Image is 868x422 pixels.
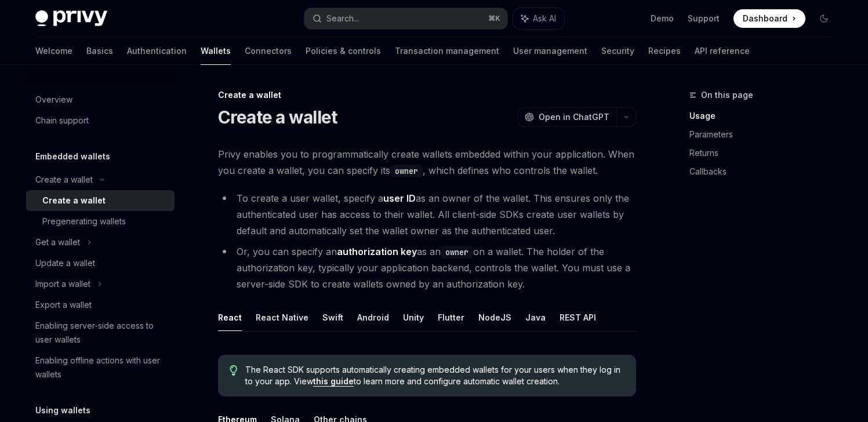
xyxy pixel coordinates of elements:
div: Search... [326,12,359,26]
button: Flutter [438,304,464,331]
a: Pregenerating wallets [26,211,175,232]
div: Enabling server-side access to user wallets [35,319,168,347]
div: Create a wallet [35,173,93,187]
span: The React SDK supports automatically creating embedded wallets for your users when they log in to... [245,364,624,387]
a: Recipes [648,37,681,65]
button: Open in ChatGPT [517,107,616,127]
a: API reference [695,37,750,65]
a: Transaction management [395,37,499,65]
a: Dashboard [733,9,805,28]
code: owner [441,246,473,259]
a: Update a wallet [26,253,175,274]
a: Support [688,13,720,24]
a: Chain support [26,110,175,131]
a: Security [601,37,634,65]
strong: user ID [383,192,416,204]
div: Enabling offline actions with user wallets [35,354,168,381]
span: Ask AI [533,13,556,24]
a: Callbacks [689,162,842,181]
a: Overview [26,89,175,110]
strong: authorization key [337,246,417,257]
button: React [218,304,242,331]
button: Search...⌘K [304,8,507,29]
div: Create a wallet [42,194,106,208]
a: Authentication [127,37,187,65]
a: Enabling server-side access to user wallets [26,315,175,350]
span: Dashboard [743,13,787,24]
button: Android [357,304,389,331]
code: owner [390,165,423,177]
a: Welcome [35,37,72,65]
h5: Embedded wallets [35,150,110,163]
a: Returns [689,144,842,162]
span: On this page [701,88,753,102]
a: Usage [689,107,842,125]
button: Java [525,304,546,331]
div: Import a wallet [35,277,90,291]
h1: Create a wallet [218,107,337,128]
span: ⌘ K [488,14,500,23]
h5: Using wallets [35,403,90,417]
svg: Tip [230,365,238,376]
div: Overview [35,93,72,107]
span: Privy enables you to programmatically create wallets embedded within your application. When you c... [218,146,636,179]
a: Enabling offline actions with user wallets [26,350,175,385]
button: NodeJS [478,304,511,331]
a: Create a wallet [26,190,175,211]
a: User management [513,37,587,65]
button: REST API [560,304,596,331]
div: Update a wallet [35,256,95,270]
button: React Native [256,304,308,331]
a: Parameters [689,125,842,144]
button: Ask AI [513,8,564,29]
div: Chain support [35,114,89,128]
li: Or, you can specify an as an on a wallet. The holder of the authorization key, typically your app... [218,243,636,292]
button: Swift [322,304,343,331]
a: Demo [651,13,674,24]
img: dark logo [35,10,107,27]
a: this guide [313,376,354,387]
div: Pregenerating wallets [42,214,126,228]
a: Policies & controls [306,37,381,65]
button: Toggle dark mode [815,9,833,28]
div: Create a wallet [218,89,636,101]
div: Get a wallet [35,235,80,249]
button: Unity [403,304,424,331]
a: Export a wallet [26,294,175,315]
a: Connectors [245,37,292,65]
div: Export a wallet [35,298,92,312]
a: Basics [86,37,113,65]
li: To create a user wallet, specify a as an owner of the wallet. This ensures only the authenticated... [218,190,636,239]
span: Open in ChatGPT [539,111,609,123]
a: Wallets [201,37,231,65]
